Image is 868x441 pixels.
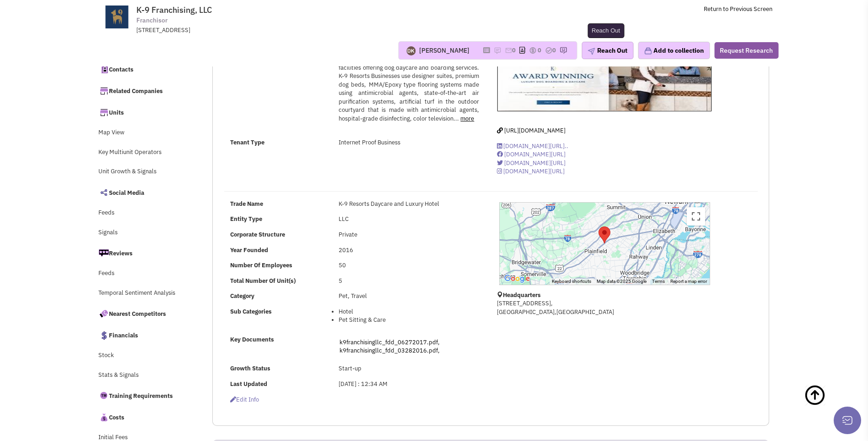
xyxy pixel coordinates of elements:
button: Toggle fullscreen view [687,207,705,226]
a: Back To Top [804,375,850,435]
b: Corporate Structure [230,231,285,238]
img: research-icon.png [560,47,567,54]
li: Hotel [339,308,479,316]
span: [URL][DOMAIN_NAME] [504,127,566,134]
button: Keyboard shortcuts [552,278,591,285]
a: Return to Previous Screen [704,5,772,13]
span: We grant franchises for the right to operate K-9 Resorts franchises which are luxury pet care fac... [339,46,479,122]
span: Edit info [230,396,259,403]
a: [URL][DOMAIN_NAME] [497,127,566,134]
button: Add to collection [638,42,710,59]
b: Category [230,292,254,300]
a: Map View [94,124,194,142]
span: K-9 Franchising, LLC [136,5,212,15]
a: Temporal Sentiment Analysis [94,285,194,302]
div: [DATE] : 12:34 AM [333,380,485,389]
a: k9franchisingllc_fdd_06272017.pdf, [340,338,440,346]
span: [DOMAIN_NAME][URL] [504,159,566,167]
img: K-9 Franchising, LLC [497,28,712,111]
img: icon-collection-lavender.png [644,47,652,55]
b: Headquarters [503,291,541,299]
a: Costs [94,408,194,427]
b: Last Updated [230,380,267,388]
strong: Tenant Type [230,138,264,146]
div: LLC [333,215,485,224]
img: icon-dealamount.png [529,47,536,54]
img: TaskCount.png [545,47,552,54]
img: icon-note.png [494,47,501,54]
a: Feeds [94,204,194,222]
a: Stock [94,347,194,364]
b: Entity Type [230,215,262,223]
a: Social Media [94,183,194,202]
a: Units [94,103,194,122]
div: K-9 Franchising, LLC [598,226,610,243]
a: Contacts [94,60,194,79]
a: more [460,115,474,122]
button: Reach Out [582,42,633,59]
a: Report a map error [670,279,707,284]
a: Stats & Signals [94,367,194,384]
div: Pet, Travel [333,292,485,301]
a: Training Requirements [94,386,194,405]
div: [PERSON_NAME] [419,46,469,55]
a: [DOMAIN_NAME][URL] [497,159,566,167]
span: [DOMAIN_NAME][URL].. [503,142,568,150]
span: 0 [512,46,516,54]
a: [DOMAIN_NAME][URL].. [497,142,568,150]
li: Pet Sitting & Care [339,316,479,325]
b: Growth Status [230,364,270,372]
a: Terms (opens in new tab) [652,279,665,284]
img: icon-email-active-16.png [505,47,512,54]
span: [DOMAIN_NAME][URL] [504,150,566,158]
b: Number Of Employees [230,261,292,269]
a: Open this area in Google Maps (opens a new window) [502,273,532,285]
b: Sub Categories [230,308,272,315]
a: Signals [94,224,194,242]
span: Map data ©2025 Google [597,279,647,284]
div: K-9 Resorts Daycare and Luxury Hotel [333,200,485,209]
span: Franchisor [136,16,167,25]
div: Private [333,231,485,239]
a: Related Companies [94,81,194,100]
img: plane.png [588,48,595,55]
a: Financials [94,325,194,345]
a: [DOMAIN_NAME][URL] [497,167,565,175]
a: Reviews [94,243,194,263]
a: Feeds [94,265,194,282]
img: Google [502,273,532,285]
a: Key Multiunit Operators [94,144,194,161]
a: k9franchisingllc_fdd_03282016.pdf, [340,347,440,354]
a: Unit Growth & Signals [94,163,194,181]
span: [DOMAIN_NAME][URL] [503,167,565,175]
div: [STREET_ADDRESS] [136,26,375,35]
button: Request Research [714,42,778,59]
span: 0 [538,46,541,54]
a: Nearest Competitors [94,304,194,323]
div: 50 [333,261,485,270]
div: Reach Out [588,23,624,38]
div: 2016 [333,246,485,255]
b: Total Number Of Unit(s) [230,277,296,285]
b: Trade Name [230,200,263,208]
span: 0 [552,46,556,54]
div: 5 [333,277,485,286]
div: Start-up [333,364,485,373]
b: Year Founded [230,246,268,254]
div: Internet Proof Business [333,138,485,147]
b: Key Documents [230,336,274,343]
a: [DOMAIN_NAME][URL] [497,150,566,158]
p: [STREET_ADDRESS], [GEOGRAPHIC_DATA],[GEOGRAPHIC_DATA] [497,299,712,316]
